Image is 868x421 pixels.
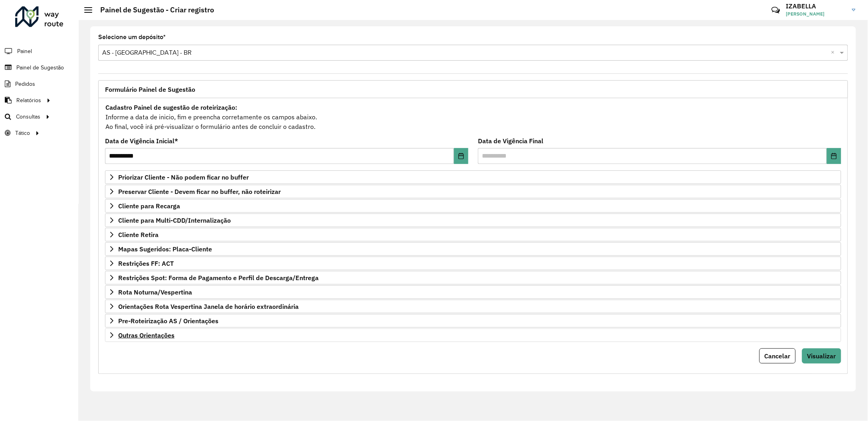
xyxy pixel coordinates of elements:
a: Orientações Rota Vespertina Janela de horário extraordinária [105,300,841,313]
span: Restrições FF: ACT [118,260,174,267]
span: Tático [15,129,30,137]
span: Outras Orientações [118,332,174,338]
span: Orientações Rota Vespertina Janela de horário extraordinária [118,303,299,310]
label: Selecione um depósito [98,32,166,42]
span: Priorizar Cliente - Não podem ficar no buffer [118,174,249,180]
span: Clear all [831,48,838,57]
a: Restrições Spot: Forma de Pagamento e Perfil de Descarga/Entrega [105,271,841,285]
button: Choose Date [454,148,468,164]
a: Preservar Cliente - Devem ficar no buffer, não roteirizar [105,185,841,198]
span: Cliente para Recarga [118,203,180,209]
a: Priorizar Cliente - Não podem ficar no buffer [105,170,841,184]
span: Pre-Roteirização AS / Orientações [118,318,218,324]
span: Formulário Painel de Sugestão [105,86,195,93]
a: Cliente para Multi-CDD/Internalização [105,213,841,227]
a: Cliente Retira [105,228,841,241]
span: Relatórios [16,96,41,105]
button: Cancelar [759,348,796,364]
a: Contato Rápido [767,2,784,19]
strong: Cadastro Painel de sugestão de roteirização: [105,103,237,111]
a: Pre-Roteirização AS / Orientações [105,314,841,328]
button: Choose Date [827,148,841,164]
button: Visualizar [802,348,841,364]
a: Rota Noturna/Vespertina [105,285,841,299]
span: Cliente Retira [118,231,159,238]
span: Cliente para Multi-CDD/Internalização [118,217,231,223]
span: Mapas Sugeridos: Placa-Cliente [118,246,212,252]
div: Informe a data de inicio, fim e preencha corretamente os campos abaixo. Ao final, você irá pré-vi... [105,102,841,132]
label: Data de Vigência Final [478,136,543,146]
h2: Painel de Sugestão - Criar registro [92,6,214,14]
span: Pedidos [15,80,35,88]
a: Cliente para Recarga [105,199,841,213]
span: Painel de Sugestão [16,63,64,72]
span: Restrições Spot: Forma de Pagamento e Perfil de Descarga/Entrega [118,275,319,281]
span: Preservar Cliente - Devem ficar no buffer, não roteirizar [118,188,281,195]
span: Consultas [16,113,40,121]
span: Visualizar [807,352,836,360]
a: Mapas Sugeridos: Placa-Cliente [105,242,841,256]
h3: IZABELLA [786,2,846,10]
span: Painel [17,47,32,55]
a: Outras Orientações [105,328,841,342]
a: Restrições FF: ACT [105,257,841,270]
label: Data de Vigência Inicial [105,136,178,146]
span: Rota Noturna/Vespertina [118,289,192,295]
span: Cancelar [765,352,791,360]
span: [PERSON_NAME] [786,10,846,18]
